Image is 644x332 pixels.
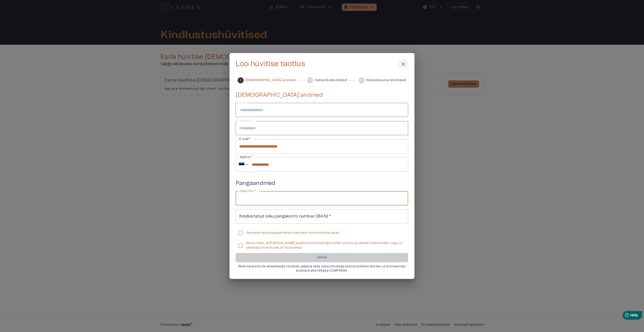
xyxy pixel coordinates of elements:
label: E-mail [239,137,251,141]
text: 2 [309,79,311,82]
p: Ma kinnitan, et [PERSON_NAME] teadlik kindlustustingimustest ja minu andmete töötlemisest, nagu o... [246,241,404,250]
h3: Loo hüvitise taotlus [236,60,305,69]
label: Telefon [239,155,252,159]
img: ee [239,162,245,167]
text: 3 [360,79,362,82]
span: Nõusolekud ja kinnitused [366,78,406,83]
span: Kahjunõude detailid [315,78,347,83]
iframe: Help widget launcher [605,309,644,323]
span: close [400,61,406,67]
button: sulge menüü [398,59,408,69]
h5: Pangaandmed [236,180,408,187]
span: [DEMOGRAPHIC_DATA] andmed [246,78,296,83]
p: Selle kahjunõude esitamisega nõustute jagama selle kahjunõudega seotud isiklikke tervise- ja bron... [236,264,408,273]
text: 1 [240,79,241,82]
label: Saaja nimi [239,189,256,193]
label: Nimi [239,101,246,105]
label: Isikukood [239,119,253,123]
h5: [DEMOGRAPHIC_DATA] andmed [236,91,408,99]
p: Salvesta need pangaandmed tulevaste hüvitisnõuete jaoks [246,231,339,235]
